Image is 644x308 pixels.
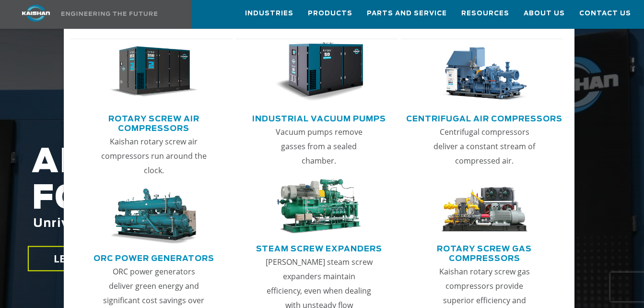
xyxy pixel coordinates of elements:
a: Industries [245,0,293,26]
h2: AIR COMPRESSORS FOR THE [32,144,514,260]
span: Industries [245,8,293,19]
a: Steam Screw Expanders [256,240,382,255]
img: thumb-ORC-Power-Generators [109,189,198,244]
a: Industrial Vacuum Pumps [252,110,386,125]
a: LEARN MORE [28,246,146,272]
p: Kaishan rotary screw air compressors run around the clock. [100,134,208,178]
p: Centrifugal compressors deliver a constant stream of compressed air. [431,125,538,168]
span: Resources [461,8,509,19]
a: About Us [524,0,565,26]
p: Vacuum pumps remove gasses from a sealed chamber. [265,125,373,168]
span: About Us [524,8,565,19]
img: thumb-Steam-Screw-Expanders [275,179,363,234]
img: thumb-Rotary-Screw-Air-Compressors [109,42,198,102]
img: thumb-Rotary-Screw-Gas-Compressors [440,179,529,234]
a: Rotary Screw Air Compressors [75,110,233,134]
span: LEARN MORE [54,252,119,266]
a: Centrifugal Air Compressors [406,110,562,125]
img: thumb-Centrifugal-Air-Compressors [440,42,529,102]
a: Resources [461,0,509,26]
a: Rotary Screw Gas Compressors [406,240,563,264]
span: Contact Us [579,8,631,19]
span: Unrivaled performance with up to 35% energy cost savings. [33,218,444,229]
span: Parts and Service [367,8,447,19]
a: Products [308,0,352,26]
a: ORC Power Generators [94,250,214,264]
a: Parts and Service [367,0,447,26]
a: Contact Us [579,0,631,26]
img: Engineering the future [61,12,157,16]
img: thumb-Industrial-Vacuum-Pumps [275,42,363,102]
span: Products [308,8,352,19]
